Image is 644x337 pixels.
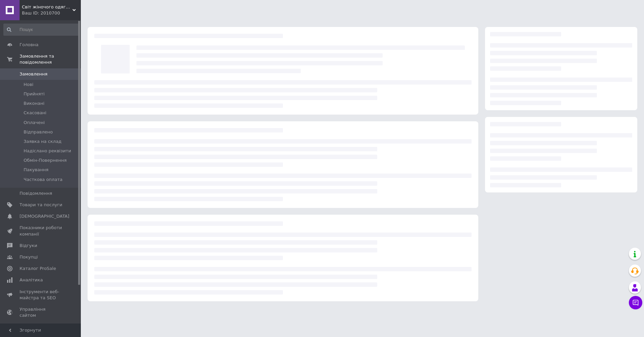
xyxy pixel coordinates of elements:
[20,289,62,301] span: Інструменти веб-майстра та SEO
[20,277,43,283] span: Аналітика
[24,110,46,116] span: Скасовані
[20,190,52,196] span: Повідомлення
[20,213,69,219] span: [DEMOGRAPHIC_DATA]
[24,177,62,183] span: Часткова оплата
[20,243,37,249] span: Відгуки
[24,91,44,97] span: Прийняті
[20,202,62,208] span: Товари та послуги
[24,82,33,88] span: Нові
[24,148,71,154] span: Надіслано реквізити
[24,120,45,126] span: Оплачені
[24,167,49,173] span: Пакування
[22,4,72,10] span: Світ жіночого одягу - модний жіночий одяг України!
[20,71,47,77] span: Замовлення
[20,306,62,318] span: Управління сайтом
[24,100,44,106] span: Виконані
[20,266,56,272] span: Каталог ProSale
[24,139,62,145] span: Заявка на склад
[20,53,81,65] span: Замовлення та повідомлення
[24,157,67,163] span: Обмін-Повернення
[20,225,62,237] span: Показники роботи компанії
[20,42,38,48] span: Головна
[3,24,79,36] input: Пошук
[629,296,642,309] button: Чат з покупцем
[24,129,53,135] span: Відправлено
[20,254,38,260] span: Покупці
[22,10,81,16] div: Ваш ID: 2010700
